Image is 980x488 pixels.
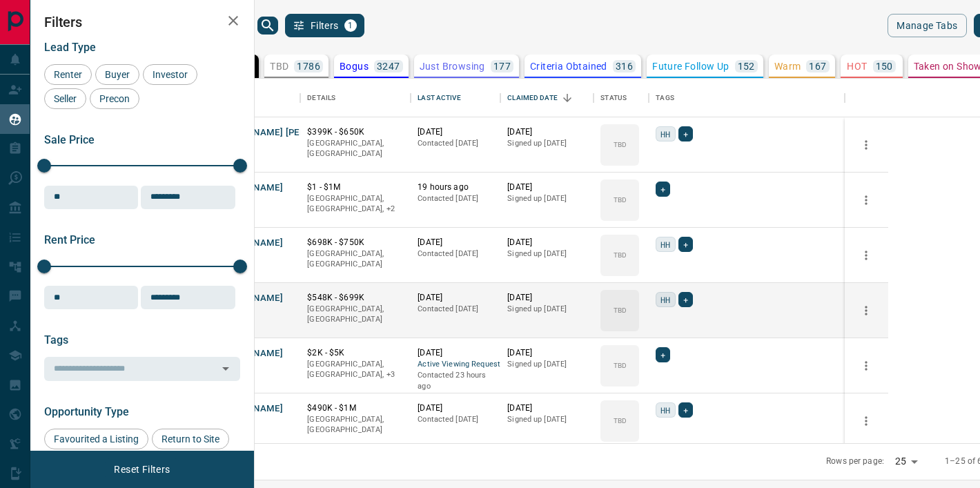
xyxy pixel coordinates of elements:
[809,61,826,71] p: 167
[49,93,81,104] span: Seller
[656,182,670,197] div: +
[44,333,68,347] span: Tags
[411,79,500,117] div: Last Active
[418,292,493,304] p: [DATE]
[95,64,139,85] div: Buyer
[660,293,670,306] span: HH
[44,429,148,449] div: Favourited a Listing
[616,61,633,71] p: 316
[418,138,493,149] p: Contacted [DATE]
[418,79,460,117] div: Last Active
[683,403,688,417] span: +
[418,182,493,193] p: 19 hours ago
[204,79,300,117] div: Name
[377,61,400,71] p: 3247
[856,355,876,376] button: more
[614,250,627,260] p: TBD
[660,403,670,417] span: HH
[614,416,627,426] p: TBD
[614,360,627,371] p: TBD
[683,127,688,141] span: +
[507,126,587,138] p: [DATE]
[49,433,144,445] span: Favourited a Listing
[418,193,493,204] p: Contacted [DATE]
[44,405,129,418] span: Opportunity Type
[507,193,587,204] p: Signed up [DATE]
[856,135,876,155] button: more
[307,304,404,325] p: [GEOGRAPHIC_DATA], [GEOGRAPHIC_DATA]
[418,304,493,315] p: Contacted [DATE]
[418,347,493,359] p: [DATE]
[507,304,587,315] p: Signed up [DATE]
[44,41,96,54] span: Lead Type
[307,359,404,380] p: West End, Midtown | Central, Toronto
[847,61,867,71] p: HOT
[656,347,670,362] div: +
[307,126,404,138] p: $399K - $650K
[594,79,649,117] div: Status
[307,193,404,215] p: Scarborough, Toronto
[507,347,587,359] p: [DATE]
[307,292,404,304] p: $548K - $699K
[683,293,688,306] span: +
[660,348,665,362] span: +
[297,61,320,71] p: 1786
[614,305,627,315] p: TBD
[307,347,404,359] p: $2K - $5K
[507,237,587,248] p: [DATE]
[856,245,876,266] button: more
[307,237,404,248] p: $698K - $750K
[507,414,587,425] p: Signed up [DATE]
[44,88,86,109] div: Seller
[493,61,511,71] p: 177
[90,88,139,109] div: Precon
[678,237,693,252] div: +
[558,88,577,108] button: Sort
[257,17,278,35] button: search button
[148,69,193,80] span: Investor
[614,195,627,205] p: TBD
[216,359,235,378] button: Open
[856,190,876,211] button: more
[418,237,493,248] p: [DATE]
[418,248,493,260] p: Contacted [DATE]
[660,182,665,196] span: +
[876,61,893,71] p: 150
[100,69,135,80] span: Buyer
[507,292,587,304] p: [DATE]
[500,79,594,117] div: Claimed Date
[507,359,587,370] p: Signed up [DATE]
[774,61,801,71] p: Warm
[307,182,404,193] p: $1 - $1M
[678,126,693,141] div: +
[307,138,404,159] p: [GEOGRAPHIC_DATA], [GEOGRAPHIC_DATA]
[826,456,884,467] p: Rows per page:
[890,451,923,471] div: 25
[44,133,95,146] span: Sale Price
[418,370,493,391] p: Contacted 23 hours ago
[143,64,197,85] div: Investor
[157,433,224,445] span: Return to Site
[683,237,688,251] span: +
[307,414,404,436] p: [GEOGRAPHIC_DATA], [GEOGRAPHIC_DATA]
[652,61,729,71] p: Future Follow Up
[307,248,404,270] p: [GEOGRAPHIC_DATA], [GEOGRAPHIC_DATA]
[738,61,755,71] p: 152
[44,14,240,30] h2: Filters
[856,300,876,321] button: more
[44,233,95,246] span: Rent Price
[418,414,493,425] p: Contacted [DATE]
[152,429,229,449] div: Return to Site
[44,64,92,85] div: Renter
[530,61,607,71] p: Criteria Obtained
[49,69,87,80] span: Renter
[346,21,355,30] span: 1
[507,402,587,414] p: [DATE]
[285,14,364,37] button: Filters1
[270,61,288,71] p: TBD
[660,237,670,251] span: HH
[507,138,587,149] p: Signed up [DATE]
[507,79,558,117] div: Claimed Date
[507,182,587,193] p: [DATE]
[418,359,493,371] span: Active Viewing Request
